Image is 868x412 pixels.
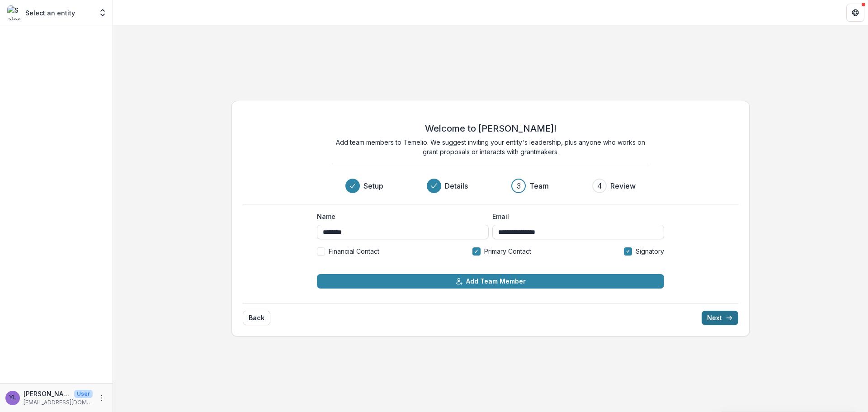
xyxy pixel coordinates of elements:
h3: Review [610,180,636,191]
p: [PERSON_NAME] [24,389,71,398]
div: Progress [345,179,636,193]
span: Signatory [636,246,664,256]
p: User [74,390,93,398]
h3: Details [445,180,468,191]
p: Add team members to Temelio. We suggest inviting your entity's leadership, plus anyone who works ... [332,137,649,156]
span: Primary Contact [484,246,531,256]
p: Select an entity [25,8,75,18]
button: More [96,393,107,403]
button: Open entity switcher [96,4,109,22]
span: Financial Contact [329,246,379,256]
img: Select an entity [7,5,22,20]
h3: Team [529,180,549,191]
label: Name [317,212,483,221]
button: Get Help [846,4,864,22]
h3: Setup [363,180,383,191]
button: Back [243,311,270,325]
label: Email [492,212,659,221]
button: Add Team Member [317,274,664,289]
p: [EMAIL_ADDRESS][DOMAIN_NAME] [24,398,93,407]
div: 3 [517,180,521,191]
h2: Welcome to [PERSON_NAME]! [425,123,557,134]
div: YANXI LU [9,395,16,401]
div: 4 [597,180,602,191]
button: Next [702,311,738,325]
